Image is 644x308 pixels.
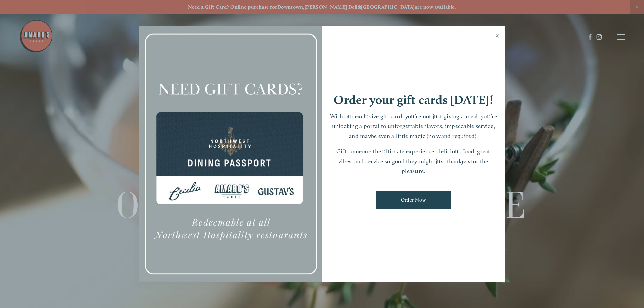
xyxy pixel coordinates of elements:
p: Gift someone the ultimate experience: delicious food, great vibes, and service so good they might... [329,147,498,176]
a: Close [491,27,504,46]
h1: Order your gift cards [DATE]! [334,94,493,106]
a: Order Now [376,191,451,209]
p: With our exclusive gift card, you’re not just giving a meal; you’re unlocking a portal to unforge... [329,112,498,141]
em: you [462,158,471,165]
